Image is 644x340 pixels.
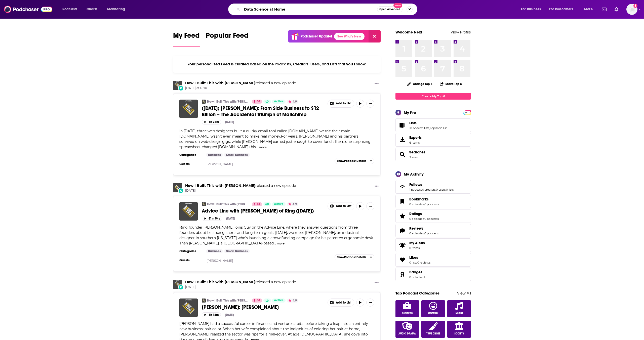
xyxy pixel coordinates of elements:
a: 88 [252,100,262,104]
span: , [417,261,417,264]
a: 10 podcast lists [409,126,429,130]
button: Show More Button [373,280,381,286]
a: Music [447,300,471,317]
span: Active [274,99,284,104]
a: 0 podcasts [424,202,439,206]
a: [PERSON_NAME]: [PERSON_NAME] [202,304,324,310]
span: More [584,6,593,13]
button: open menu [104,5,132,13]
a: Bookmarks [397,198,407,205]
a: 0 episodes [409,232,424,235]
button: Show More Button [366,202,374,210]
span: [DATE] at 01:10 [185,86,296,90]
span: [PERSON_NAME]: [PERSON_NAME] [202,304,279,310]
span: Badges [409,270,422,274]
a: Business [206,153,223,157]
h3: released a new episode [185,280,296,284]
span: [DATE] [185,285,296,289]
span: 88 [257,99,260,104]
a: Top Podcast Categories [395,291,439,295]
span: Exports [409,135,422,140]
button: Show profile menu [626,4,637,15]
button: Show More Button [328,202,354,210]
span: 0 items [409,246,425,250]
img: How I Built This with Guy Raz [173,81,182,90]
span: , [422,188,422,191]
a: See What's New [334,33,365,40]
a: How I Built This with [PERSON_NAME] [207,299,249,303]
a: Advice Line with Jamie Siminoff of Ring (August 2024) [179,202,198,221]
a: 88 [252,299,262,303]
span: Reviews [409,226,423,231]
a: Reviews [409,226,439,231]
a: Ratings [409,211,439,216]
h3: released a new episode [185,81,296,86]
img: How I Built This with Guy Raz [202,100,206,104]
a: 88 [252,202,262,206]
a: How I Built This with Guy Raz [185,183,255,188]
span: In [DATE], three web designers built a quirky email tool called [DOMAIN_NAME] wasn’t their main [... [179,129,371,149]
span: Follows [395,180,471,194]
a: 0 podcasts [424,217,439,221]
span: Ring founder [PERSON_NAME] joins Guy on the Advice Line, where they answer questions from three f... [179,225,374,245]
h3: released a new episode [185,183,296,188]
span: 88 [257,202,260,207]
button: Share Top 8 [439,79,462,89]
img: How I Built This with Guy Raz [173,183,182,192]
a: Likes [397,256,407,263]
svg: Add a profile image [633,4,637,8]
span: , [429,126,430,130]
a: 0 creators [422,188,435,191]
a: How I Built This with [PERSON_NAME] [207,202,249,206]
span: , [435,188,436,191]
span: Searches [409,150,425,154]
p: Podchaser Update! [301,34,332,38]
h3: Categories [179,153,202,157]
button: 51m 54s [202,216,222,221]
a: Follows [409,182,454,187]
img: How I Built This with Guy Raz [173,280,182,289]
a: Create My Top 8 [395,93,471,100]
span: Active [274,298,284,303]
button: 1h 18m [202,312,221,317]
a: How I Built This with Guy Raz [202,299,206,303]
a: 0 episodes [409,217,424,221]
h3: Categories [179,249,202,253]
h3: Guests [179,258,202,262]
a: Bookmarks [409,197,439,201]
a: Advice Line with [PERSON_NAME] of Ring ([DATE]) [202,208,324,214]
a: Business [395,300,419,317]
a: 0 podcasts [424,232,439,235]
span: ... [274,241,276,245]
span: Badges [395,268,471,281]
a: How I Built This with Guy Raz [185,280,255,284]
button: open menu [59,5,84,13]
button: open menu [517,5,547,13]
a: Follows [397,183,407,190]
a: Welcome Next! [395,30,424,34]
a: Searches [397,151,407,158]
div: [DATE] [225,120,234,124]
span: Likes [409,255,418,260]
a: Show notifications dropdown [600,5,609,14]
a: ([DATE]) [PERSON_NAME]: From Side Business to $12 Billion – The Accidental Triumph of Mailchimp [202,105,324,118]
span: Exports [397,136,407,143]
h3: Guests [179,162,202,166]
a: 0 episodes [409,202,424,206]
a: 0 reviews [417,261,430,264]
div: [DATE] [225,313,234,317]
span: Ratings [409,211,422,216]
span: , [424,202,424,206]
a: Active [272,299,286,303]
img: Madison Reed: Amy Errett [179,299,198,317]
img: How I Built This with Guy Raz [202,202,206,206]
span: 88 [257,298,260,303]
span: Follows [409,182,422,187]
button: Open AdvancedNew [377,6,403,12]
div: Search podcasts, credits, & more... [233,4,422,15]
a: Badges [409,270,425,274]
a: View All [457,291,471,295]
